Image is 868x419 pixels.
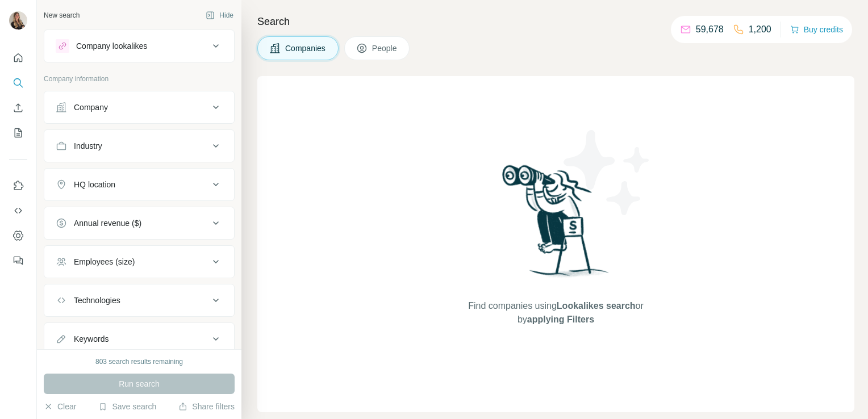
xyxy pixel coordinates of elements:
div: New search [44,10,80,20]
button: Annual revenue ($) [44,209,234,237]
p: 59,678 [696,23,724,36]
span: People [372,43,398,54]
button: Feedback [9,250,27,271]
button: Clear [44,401,76,412]
button: Use Surfe on LinkedIn [9,175,27,196]
div: Company lookalikes [76,40,147,52]
span: Find companies using or by [465,299,646,326]
div: Annual revenue ($) [74,217,141,229]
button: HQ location [44,171,234,198]
button: Company lookalikes [44,32,234,60]
span: applying Filters [527,315,594,324]
div: Industry [74,140,102,152]
button: Company [44,94,234,121]
button: Hide [198,7,241,24]
button: Enrich CSV [9,98,27,118]
button: Buy credits [790,22,843,37]
img: Surfe Illustration - Stars [556,121,658,224]
button: Dashboard [9,225,27,246]
div: HQ location [74,179,115,190]
button: Technologies [44,287,234,314]
button: Industry [44,132,234,160]
p: 1,200 [749,23,771,36]
div: Keywords [74,333,108,345]
span: Lookalikes search [557,301,636,311]
div: 803 search results remaining [95,357,183,367]
img: Avatar [9,11,27,30]
button: Quick start [9,48,27,68]
button: Use Surfe API [9,200,27,221]
button: Keywords [44,325,234,353]
p: Company information [44,74,235,84]
button: Share filters [178,401,235,412]
div: Company [74,102,108,113]
img: Surfe Illustration - Woman searching with binoculars [497,162,615,288]
button: Employees (size) [44,248,234,275]
span: Companies [285,43,327,54]
button: Search [9,73,27,93]
button: Save search [98,401,156,412]
div: Employees (size) [74,256,135,267]
h4: Search [257,14,854,30]
button: My lists [9,123,27,143]
div: Technologies [74,295,120,306]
